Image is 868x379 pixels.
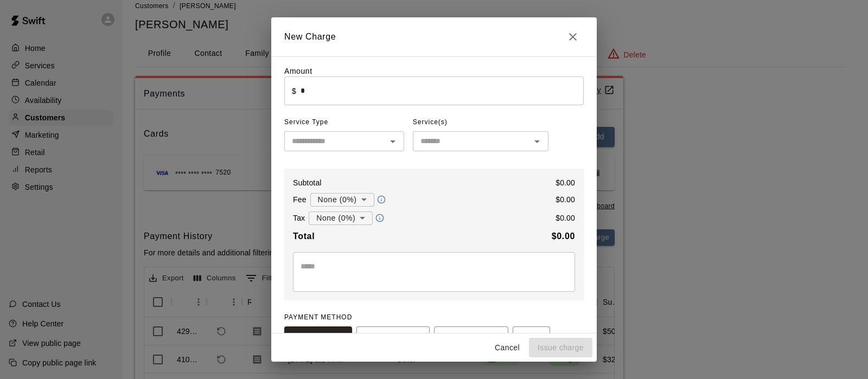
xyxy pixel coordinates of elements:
span: Service(s) [413,114,448,131]
b: Total [293,232,315,241]
p: Subtotal [293,177,322,188]
button: CREDIT CARD [284,326,352,350]
span: POINT OF SALE [365,330,421,347]
label: Amount [284,67,312,75]
p: $ 0.00 [556,194,575,205]
h2: New Charge [271,17,597,56]
button: Open [385,134,400,149]
b: $ 0.00 [552,232,575,241]
button: Open [529,134,545,149]
p: $ 0.00 [556,213,575,223]
p: $ [292,86,296,97]
span: New [478,331,500,345]
div: None (0%) [310,190,374,210]
span: PAYMENT METHOD [284,313,352,321]
p: Tax [293,213,305,223]
button: POINT OF SALE [356,326,430,350]
span: WALLET [443,330,500,347]
span: CREDIT CARD [293,330,343,347]
p: $ 0.00 [556,177,575,188]
p: Fee [293,194,307,205]
span: CASH [521,330,541,347]
button: Cancel [490,338,525,358]
button: WALLET New [434,326,508,350]
span: Service Type [284,114,404,131]
div: None (0%) [309,208,373,228]
button: CASH [513,326,550,350]
button: Close [562,26,584,48]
